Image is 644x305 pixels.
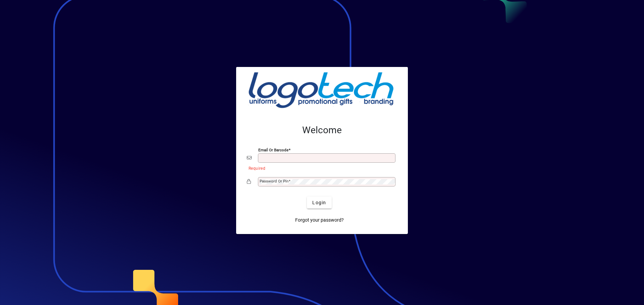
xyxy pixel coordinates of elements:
[249,164,392,171] mat-error: Required
[312,199,326,206] span: Login
[292,214,346,226] a: Forgot your password?
[258,148,288,152] mat-label: Email or Barcode
[295,217,344,224] span: Forgot your password?
[260,179,288,183] mat-label: Password or Pin
[247,125,397,136] h2: Welcome
[307,197,331,209] button: Login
